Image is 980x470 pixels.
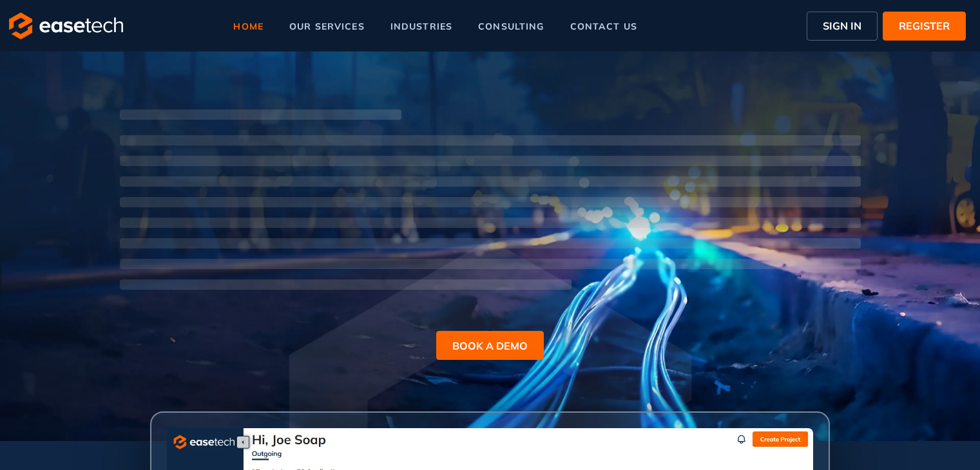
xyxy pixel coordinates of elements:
button: SIGN IN [807,12,878,41]
span: BOOK A DEMO [452,338,528,353]
span: REGISTER [899,18,950,33]
span: contact us [570,22,637,31]
button: BOOK A DEMO [436,331,544,360]
span: SIGN IN [823,18,861,33]
span: our services [289,22,365,31]
img: logo [9,12,123,39]
span: industries [390,22,452,31]
button: REGISTER [883,12,966,41]
span: home [233,22,264,31]
span: consulting [478,22,544,31]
